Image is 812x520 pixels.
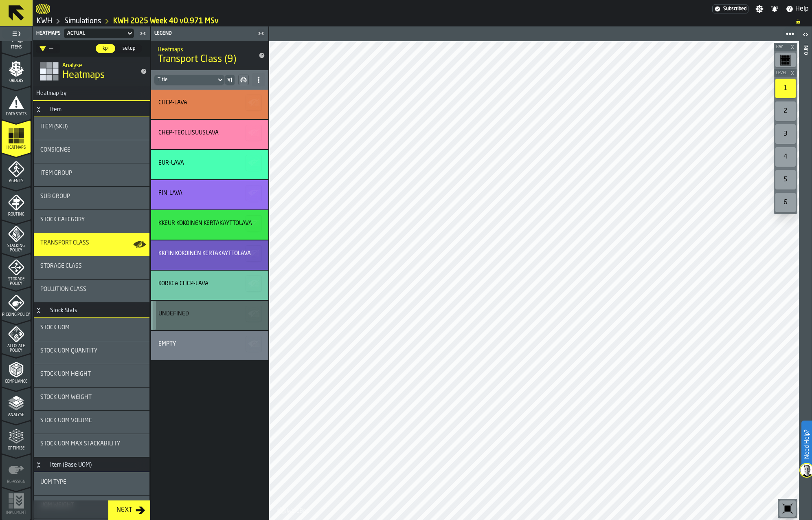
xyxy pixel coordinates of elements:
[2,154,31,186] li: menu Agents
[158,190,182,196] div: FIN-LAVA
[782,4,812,14] label: button-toggle-Help
[752,5,767,13] label: button-toggle-Settings
[40,324,143,331] div: Title
[40,417,143,424] div: Title
[34,462,44,468] button: Button-Item (Base UOM)-open
[67,31,123,36] div: DropdownMenuValue-a5e0c9bd-96a3-4d93-a655-c8ec88f23e19
[40,170,143,176] div: Title
[40,263,143,269] div: Title
[40,479,66,485] span: UOM Type
[775,124,796,144] div: 3
[64,17,101,26] a: link-to-/wh/i/4fb45246-3b77-4bb5-b880-c337c3c5facb
[34,388,149,410] div: stat-Stock UOM Weight
[158,280,259,287] div: Title
[108,500,150,520] button: button-Next
[803,43,808,518] div: Info
[40,417,92,424] span: Stock UOM Volume
[2,354,31,387] li: menu Compliance
[158,341,259,347] div: Title
[151,271,268,300] div: stat-
[246,275,262,292] button: button-
[774,43,797,51] button: button-
[775,147,796,167] div: 4
[2,511,31,515] span: Implement
[113,17,219,26] a: link-to-/wh/i/4fb45246-3b77-4bb5-b880-c337c3c5facb/simulations/efb403d9-458b-4c64-8b06-ddf6447f0d1f
[40,240,143,246] div: Title
[2,413,31,417] span: Analyse
[774,51,797,69] div: button-toolbar-undefined
[158,220,252,227] div: KKEUR KOKOINEN KERTAKÄYTTÖLAVA
[2,112,31,117] span: Data Stats
[40,216,143,223] div: Title
[2,421,31,454] li: menu Optimise
[800,28,811,43] label: button-toggle-Open
[133,233,146,256] label: button-toggle-Show on Map
[151,210,268,240] div: stat-
[99,45,112,52] span: kpi
[33,90,66,97] span: Heatmap by
[2,313,31,317] span: Picking Policy
[40,147,143,153] div: Title
[40,394,143,401] div: Title
[238,75,249,85] button: button-
[246,155,262,171] button: button-
[45,462,97,468] div: Item (Base UOM)
[36,31,61,36] span: Heatmaps
[158,130,219,136] div: CHEP-TEOLLISUUSLAVA
[158,280,208,287] div: KORKEA CHEP-LAVA
[40,240,89,246] span: Transport Class
[158,250,251,257] div: KKFIN KOKOINEN KERTAKÄYTTÖLAVA
[158,341,176,347] div: Empty
[775,193,796,212] div: 6
[158,99,259,106] div: Title
[40,44,53,53] div: DropdownMenuValue-
[95,44,116,53] label: button-switch-multi-kpi
[96,44,115,53] div: thumb
[40,348,143,354] div: Title
[40,286,86,293] span: Pollution Class
[40,123,68,130] span: Item (SKU)
[774,123,797,145] div: button-toolbar-undefined
[2,145,31,150] span: Heatmaps
[40,147,70,153] span: Consignee
[151,41,268,70] div: title-Transport Class (9)
[246,336,262,352] button: button-
[158,160,184,166] div: EUR-LAVA
[802,421,811,467] label: Need Help?
[774,100,797,123] div: button-toolbar-undefined
[34,233,149,256] div: stat-Transport Class
[2,446,31,451] span: Optimise
[2,254,31,286] li: menu Storage Policy
[62,69,105,82] span: Heatmaps
[45,106,66,113] div: Item
[778,499,797,518] div: button-toolbar-undefined
[40,441,120,447] span: Stock UOM Max Stackability
[2,480,31,484] span: Re-assign
[34,458,149,472] h3: title-section-Item (Base UOM)
[154,75,224,85] div: DropdownMenuValue-
[2,379,31,384] span: Compliance
[40,371,91,377] span: Stock UOM Height
[775,71,788,75] span: Level
[36,44,60,53] div: DropdownMenuValue-
[40,441,143,447] div: Title
[34,307,44,314] button: Button-Stock Stats-open
[40,394,92,401] span: Stock UOM Weight
[158,311,259,317] div: Title
[255,29,267,38] label: button-toggle-Close me
[40,193,143,200] div: Title
[158,160,259,166] div: Title
[36,2,50,16] a: logo-header
[34,210,149,233] div: stat-Stock Category
[158,53,249,66] span: Transport Class (9)
[40,371,143,377] div: Title
[34,117,149,140] div: stat-Item (SKU)
[119,45,138,52] span: setup
[158,190,259,196] div: Title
